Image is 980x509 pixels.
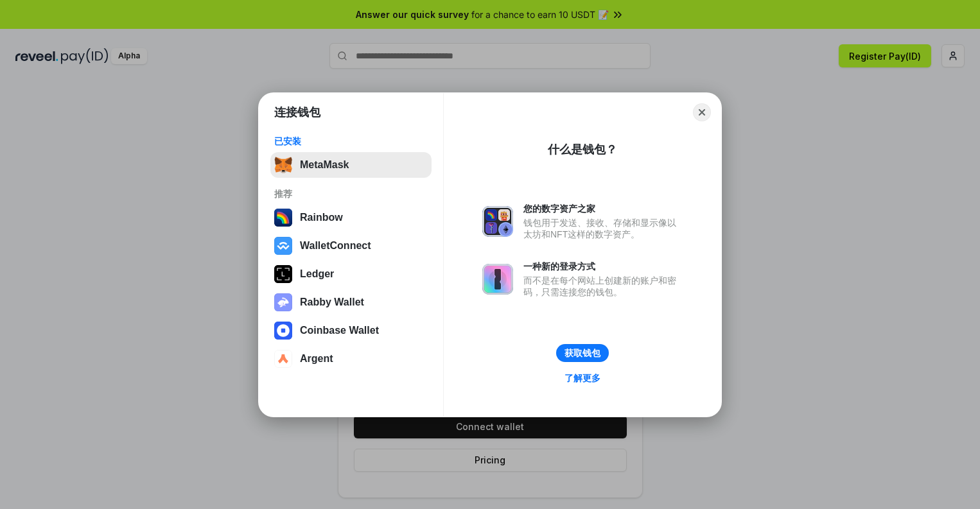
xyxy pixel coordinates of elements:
div: 一种新的登录方式 [523,261,683,272]
button: Close [693,103,711,121]
div: 钱包用于发送、接收、存储和显示像以太坊和NFT这样的数字资产。 [523,217,683,240]
img: svg+xml,%3Csvg%20width%3D%22120%22%20height%3D%22120%22%20viewBox%3D%220%200%20120%20120%22%20fil... [274,209,292,227]
img: svg+xml,%3Csvg%20xmlns%3D%22http%3A%2F%2Fwww.w3.org%2F2000%2Fsvg%22%20fill%3D%22none%22%20viewBox... [482,206,513,237]
img: svg+xml,%3Csvg%20fill%3D%22none%22%20height%3D%2233%22%20viewBox%3D%220%200%2035%2033%22%20width%... [274,156,292,174]
div: 已安装 [274,135,428,147]
h1: 连接钱包 [274,105,320,120]
button: Rainbow [270,205,432,230]
div: 什么是钱包？ [548,142,617,157]
div: 推荐 [274,188,428,200]
div: 获取钱包 [564,347,600,359]
img: svg+xml,%3Csvg%20xmlns%3D%22http%3A%2F%2Fwww.w3.org%2F2000%2Fsvg%22%20width%3D%2228%22%20height%3... [274,265,292,283]
div: 您的数字资产之家 [523,203,683,214]
img: svg+xml,%3Csvg%20xmlns%3D%22http%3A%2F%2Fwww.w3.org%2F2000%2Fsvg%22%20fill%3D%22none%22%20viewBox... [274,293,292,311]
div: Rabby Wallet [300,297,364,308]
div: MetaMask [300,159,349,171]
img: svg+xml,%3Csvg%20width%3D%2228%22%20height%3D%2228%22%20viewBox%3D%220%200%2028%2028%22%20fill%3D... [274,237,292,255]
div: Ledger [300,268,334,280]
div: Rainbow [300,212,343,223]
div: 了解更多 [564,372,600,384]
a: 了解更多 [557,370,608,386]
button: Ledger [270,261,432,287]
img: svg+xml,%3Csvg%20xmlns%3D%22http%3A%2F%2Fwww.w3.org%2F2000%2Fsvg%22%20fill%3D%22none%22%20viewBox... [482,264,513,295]
button: MetaMask [270,152,432,178]
div: WalletConnect [300,240,371,252]
button: Argent [270,346,432,372]
button: WalletConnect [270,233,432,259]
div: Coinbase Wallet [300,325,379,336]
div: 而不是在每个网站上创建新的账户和密码，只需连接您的钱包。 [523,275,683,298]
img: svg+xml,%3Csvg%20width%3D%2228%22%20height%3D%2228%22%20viewBox%3D%220%200%2028%2028%22%20fill%3D... [274,322,292,340]
div: Argent [300,353,333,365]
button: 获取钱包 [556,344,609,362]
button: Rabby Wallet [270,289,432,315]
img: svg+xml,%3Csvg%20width%3D%2228%22%20height%3D%2228%22%20viewBox%3D%220%200%2028%2028%22%20fill%3D... [274,350,292,368]
button: Coinbase Wallet [270,318,432,343]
